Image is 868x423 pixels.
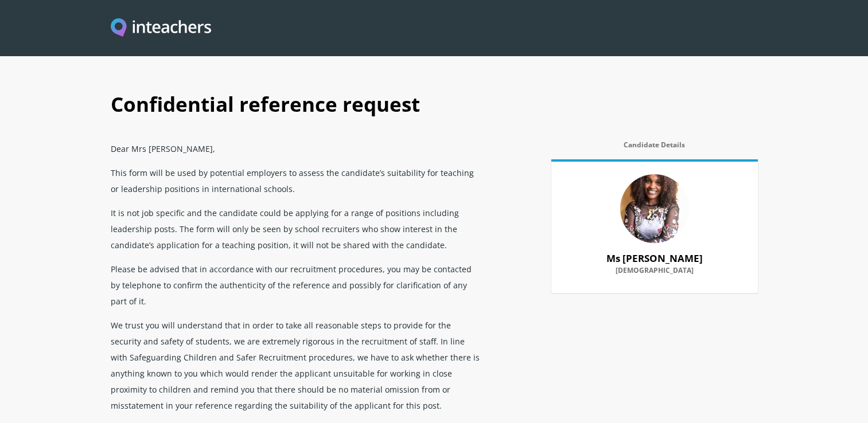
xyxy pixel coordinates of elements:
[111,18,212,38] a: Visit this site's homepage
[606,252,703,265] strong: Ms [PERSON_NAME]
[111,257,482,313] p: Please be advised that in accordance with our recruitment procedures, you may be contacted by tel...
[111,136,482,160] p: Dear Mrs [PERSON_NAME],
[111,313,482,417] p: We trust you will understand that in order to take all reasonable steps to provide for the securi...
[620,174,689,243] img: 80703
[111,80,758,136] h1: Confidential reference request
[111,160,482,201] p: This form will be used by potential employers to assess the candidate’s suitability for teaching ...
[565,267,744,281] label: [DEMOGRAPHIC_DATA]
[551,141,758,156] label: Candidate Details
[111,18,212,38] img: Inteachers
[111,201,482,257] p: It is not job specific and the candidate could be applying for a range of positions including lea...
